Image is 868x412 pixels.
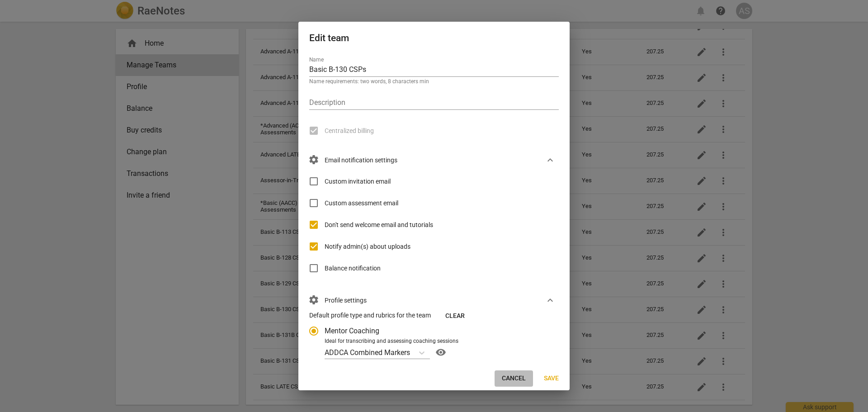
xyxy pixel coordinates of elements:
[309,79,559,84] p: Name requirements: two words, 8 characters min
[309,155,397,165] span: Email notification settings
[543,294,557,307] button: Show more
[325,242,410,251] span: Notify admin(s) about uploads
[545,295,556,306] span: expand_more
[543,153,557,167] button: Show more
[434,347,448,358] span: visibility
[411,348,413,357] input: Ideal for transcribing and assessing coaching sessionsADDCA Combined MarkersHelp
[309,311,552,320] p: Default profile type and rubrics for the team
[545,155,556,166] span: expand_more
[502,374,526,383] span: Cancel
[325,177,391,186] span: Custom invitation email
[309,33,559,44] h2: Edit team
[309,295,367,305] span: Profile settings
[325,326,379,336] span: Mentor Coaching
[308,154,319,165] span: settings
[309,320,552,360] div: Account type
[325,199,398,208] span: Custom assessment email
[325,126,374,136] span: Centralized billing
[325,337,549,346] div: Ideal for transcribing and assessing coaching sessions
[544,374,559,383] span: Save
[495,370,533,387] button: Cancel
[445,312,465,321] span: Clear
[308,294,319,305] span: settings
[430,345,448,360] a: Help
[537,370,566,387] button: Save
[309,57,324,62] label: Name
[325,264,381,273] span: Balance notification
[434,345,448,360] button: Help
[325,347,410,358] p: ADDCA Combined Markers
[438,312,472,320] button: Clear
[325,220,433,230] span: Don't send welcome email and tutorials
